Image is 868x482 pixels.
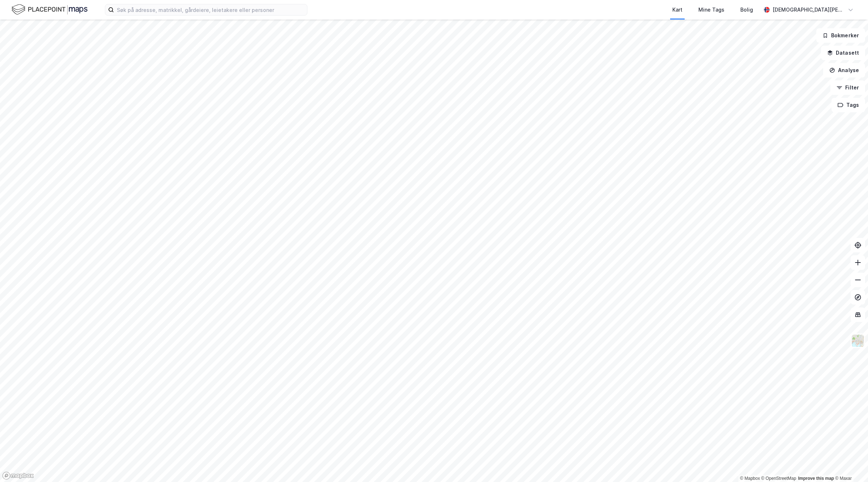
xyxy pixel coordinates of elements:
a: Mapbox [740,476,760,481]
img: logo.f888ab2527a4732fd821a326f86c7f29.svg [12,3,88,16]
div: Bolig [740,5,753,14]
div: Mine Tags [698,5,724,14]
button: Bokmerker [816,28,865,43]
button: Tags [831,98,865,112]
button: Datasett [821,46,865,60]
a: OpenStreetMap [761,476,796,481]
div: Kart [672,5,682,14]
a: Improve this map [798,476,834,481]
input: Søk på adresse, matrikkel, gårdeiere, leietakere eller personer [114,4,307,15]
button: Filter [830,80,865,95]
div: [DEMOGRAPHIC_DATA][PERSON_NAME] [773,5,845,14]
button: Analyse [823,63,865,77]
a: Mapbox homepage [2,471,34,480]
img: Z [851,334,865,348]
iframe: Chat Widget [832,447,868,482]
